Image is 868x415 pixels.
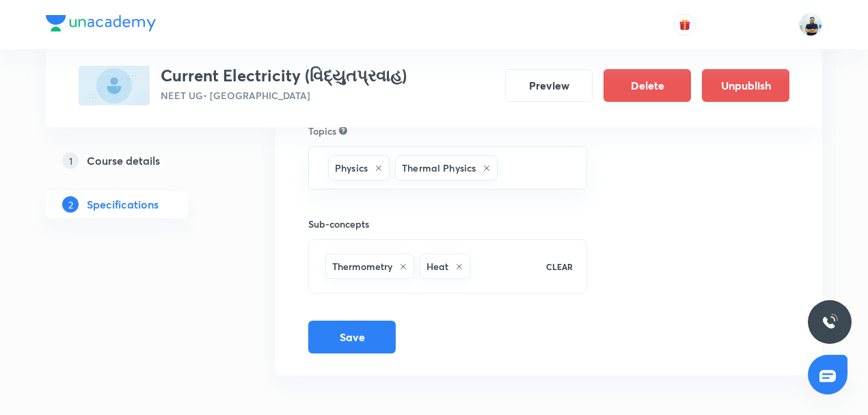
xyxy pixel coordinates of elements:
img: ttu [822,314,838,330]
p: CLEAR [546,260,573,273]
h6: Physics [335,161,368,175]
button: Delete [603,69,691,102]
button: Open [579,167,582,170]
h6: Heat [426,259,448,273]
button: Unpublish [702,69,789,102]
img: Company Logo [46,15,156,31]
a: 1Course details [46,147,232,174]
h5: Specifications [87,196,159,213]
div: Search for topics [339,124,347,137]
p: NEET UG • [GEOGRAPHIC_DATA] [161,88,407,103]
img: URVIK PATEL [799,13,822,36]
h6: Thermometry [332,259,392,273]
h3: Current Electricity (વિદ્યુતપ્રવાહ) [161,66,407,85]
button: Preview [505,69,593,102]
h5: Course details [87,152,160,169]
p: 2 [62,196,79,213]
h6: Topics [308,124,336,138]
h6: Thermal Physics [402,161,476,175]
button: Save [308,321,396,353]
a: Company Logo [46,15,156,35]
button: avatar [674,14,696,36]
img: avatar [679,18,691,31]
p: 1 [62,152,79,169]
h6: Sub-concepts [308,217,587,231]
img: 562AA903-6E51-45B5-9AE8-F14AA6E13FC0_special_class.png [79,66,150,105]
